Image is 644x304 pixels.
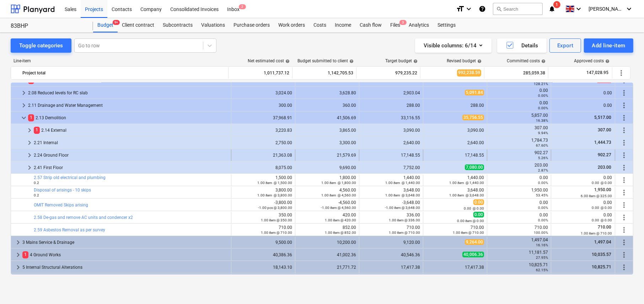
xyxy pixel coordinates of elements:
div: Line-item [11,58,229,63]
a: Income [331,18,355,32]
div: Files [386,18,404,32]
small: 1.00 item @ 710.00 [389,231,420,235]
small: 53.45% [536,193,548,197]
span: More actions [620,101,628,110]
div: 3,628.80 [298,90,356,95]
div: 852.00 [298,225,356,235]
div: 1,784.73 [490,138,548,148]
div: 5,857.00 [490,113,548,123]
div: 4,560.00 [298,188,356,198]
div: 350.00 [234,213,292,222]
span: 992,238.59 [457,69,481,76]
div: 1,440.00 [426,175,484,185]
small: 1.00 item @ 420.00 [325,218,356,222]
div: 307.00 [490,125,548,135]
span: More actions [620,238,628,247]
div: 288.00 [426,103,484,108]
a: Work orders [274,18,309,32]
div: 8,075.00 [234,165,292,170]
span: More actions [620,251,628,259]
div: 5 Internal Structural Alterations [22,262,228,273]
div: 6 Brick & Block Work [22,274,228,285]
small: 9.94% [538,131,548,135]
span: 0.00 [473,199,484,205]
small: 0.2 [34,193,39,197]
div: 83BHP [11,22,85,30]
span: 9+ [113,20,120,25]
span: keyboard_arrow_right [14,251,22,259]
div: 3,865.00 [298,128,356,133]
div: 37,968.91 [234,115,292,120]
i: keyboard_arrow_down [625,5,633,13]
a: Budget9+ [93,18,118,32]
span: 1,497.04 [594,240,612,245]
a: OMIT Removed Skips arising [34,203,88,208]
span: keyboard_arrow_right [25,163,34,172]
span: 307.00 [597,127,612,132]
span: 1,950.00 [594,187,612,192]
div: Settings [433,18,460,32]
div: Budget submitted to client [297,58,354,63]
small: 27.95% [536,256,548,260]
small: -1.00 pcs @ 3,800.00 [258,206,292,210]
div: 11,181.57 [490,250,548,260]
div: Target budget [385,58,418,63]
span: help [412,59,418,63]
div: 710.00 [490,225,548,235]
span: 203.00 [597,165,612,170]
i: Knowledge base [479,5,486,13]
small: 0.00 @ 0.00 [464,206,484,210]
small: 0.00% [538,206,548,210]
div: 420.00 [298,213,356,222]
span: 147,028.95 [586,70,609,76]
div: 3,220.83 [234,128,292,133]
div: 0.00 [554,103,612,108]
div: 710.00 [426,225,484,235]
small: 128.21% [534,82,548,86]
span: keyboard_arrow_right [25,126,34,135]
div: 1,800.00 [298,175,356,185]
small: 1.00 item @ 710.00 [581,231,612,235]
div: 710.00 [362,225,420,235]
span: keyboard_arrow_right [20,89,28,97]
div: 0.00 [554,200,612,210]
div: 0.00 [490,200,548,210]
div: 4 Ground Works [22,249,228,261]
small: 1.00 item @ 350.00 [261,218,292,222]
a: Costs [309,18,331,32]
small: 1.00 item @ 1,800.00 [321,181,356,185]
div: 285,059.38 [487,67,545,79]
i: notifications [548,5,556,13]
span: help [284,59,290,63]
small: 1.00 item @ 1,440.00 [385,181,420,185]
div: 7,752.00 [362,165,420,170]
small: 0.00 item @ 0.00 [457,219,484,223]
span: 2 [239,4,246,9]
i: keyboard_arrow_down [465,5,473,13]
small: 1.00 item @ 710.00 [453,231,484,235]
span: keyboard_arrow_right [25,138,34,147]
div: 18,143.10 [234,265,292,270]
div: 2,903.04 [362,90,420,95]
div: 2,640.00 [426,140,484,145]
span: help [604,59,610,63]
small: 5.26% [538,156,548,160]
a: Cash flow [355,18,386,32]
span: keyboard_arrow_right [14,238,22,247]
small: 1.00 item @ 710.00 [261,231,292,235]
div: Budget [93,18,118,32]
div: 21,579.69 [298,153,356,158]
a: Analytics [404,18,433,32]
div: Project total [22,67,225,79]
span: 10,035.57 [591,252,612,257]
small: 1.00 item @ 336.00 [389,218,420,222]
span: [PERSON_NAME] [589,6,624,12]
span: 710.00 [597,225,612,230]
small: 67.60% [536,143,548,147]
small: 1.00 item @ 1,500.00 [257,181,292,185]
div: 0.00 [554,175,612,185]
span: 1 [34,127,40,133]
div: 2,640.00 [362,140,420,145]
div: 3,300.00 [298,140,356,145]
